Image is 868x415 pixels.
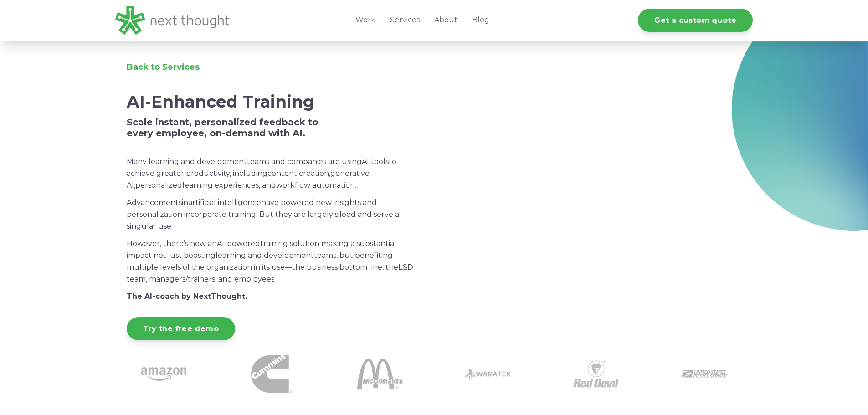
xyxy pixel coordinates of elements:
span: generative AI [127,169,370,190]
img: Cummins [251,354,292,395]
span: learning experiences [182,181,259,190]
a: Get a custom quote [638,9,753,32]
strong: The AI-coach by NextThought. [127,292,247,301]
p: However, there’s now an training solution making a substantial impact not just boosting teams, bu... [127,238,415,285]
a: Back to Services [127,62,200,72]
span: corporate training [190,210,256,219]
img: amazon-1 [141,351,186,397]
a: Try the free demo [127,317,236,340]
p: Many l teams and companies are using to achieve greater productivity, including , , , and . [127,156,415,191]
span: artificial intelligence [188,198,261,207]
p: in have powered new insights and personalization in . But they are largely siloed and serve a sin... [127,197,415,232]
h1: AI-Enhanced Training [127,92,415,111]
span: content creation [267,169,329,178]
span: learning and development [216,251,314,260]
img: McDonalds 1 [357,351,403,397]
span: Advancements [127,198,182,207]
iframe: Roadmasters Pre-check Master [442,107,761,286]
span: personalized [135,181,182,190]
span: AI-powered [217,239,260,248]
span: automation [312,181,355,190]
img: USPS [682,351,727,397]
img: LG - NextThought Logo [115,6,229,35]
span: earning and development [151,157,247,166]
span: AI tools [362,157,389,166]
h5: Scale instant, personalized feedback to every employee, on-demand with AI. [127,117,415,138]
span: L&D team [127,263,413,283]
span: workflow [276,181,310,190]
img: Waratek logo [465,351,511,397]
img: Red Devil [573,351,619,397]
